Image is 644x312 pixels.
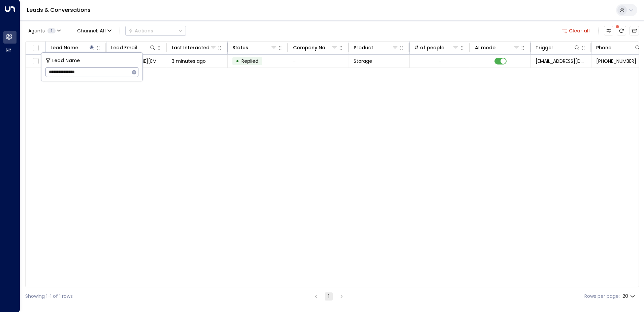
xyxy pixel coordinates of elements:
span: Toggle select all [31,44,40,52]
div: Company Name [293,44,338,52]
div: • [236,55,239,67]
div: Phone [596,44,611,52]
span: 3 minutes ago [172,58,206,64]
span: leads@space-station.co.uk [536,58,586,64]
span: +447572177670 [596,58,636,64]
div: - [439,58,441,64]
span: Agents [28,28,45,33]
div: Lead Name [51,44,95,52]
nav: pagination navigation [312,292,346,301]
div: Lead Email [111,44,137,52]
span: All [100,28,106,33]
span: 1 [47,28,56,33]
div: Trigger [536,44,580,52]
button: Archived Leads [630,26,639,35]
div: Status [232,44,277,52]
a: Leads & Conversations [27,6,91,14]
button: Channel:All [74,26,114,35]
div: Actions [128,28,153,34]
span: Lead Name [52,57,80,64]
td: - [288,55,349,68]
button: Agents1 [25,26,63,35]
div: AI mode [475,44,495,52]
div: Lead Email [111,44,156,52]
div: Company Name [293,44,331,52]
div: Product [354,44,373,52]
span: Channel: [74,26,114,35]
div: Status [232,44,248,52]
button: page 1 [325,292,333,301]
div: Lead Name [51,44,78,52]
label: Rows per page: [584,293,620,300]
div: Product [354,44,398,52]
div: # of people [414,44,444,52]
div: Button group with a nested menu [125,26,186,36]
div: Last Interacted [172,44,210,52]
button: Clear all [559,26,593,35]
span: Replied [241,58,258,64]
span: Toggle select row [31,57,40,66]
button: Customize [604,26,613,35]
div: # of people [414,44,459,52]
div: Trigger [536,44,553,52]
div: 20 [622,291,636,301]
div: Last Interacted [172,44,217,52]
button: Actions [125,26,186,36]
div: AI mode [475,44,520,52]
span: There are new threads available. Refresh the grid to view the latest updates. [617,26,626,35]
div: Showing 1-1 of 1 rows [25,293,73,300]
div: Phone [596,44,641,52]
span: Storage [354,58,372,64]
